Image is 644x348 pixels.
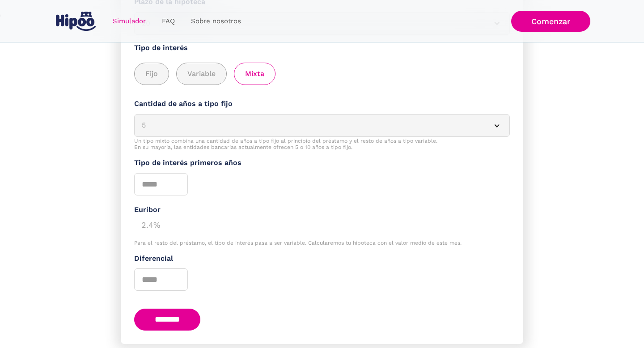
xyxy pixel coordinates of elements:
article: 5 [134,114,510,137]
div: add_description_here [134,63,510,85]
a: Comenzar [511,11,590,32]
span: Mixta [245,68,264,80]
a: FAQ [154,13,183,30]
label: Diferencial [134,253,510,264]
a: Simulador [105,13,154,30]
div: 2.4% [134,215,510,233]
div: Un tipo mixto combina una cantidad de años a tipo fijo al principio del préstamo y el resto de añ... [134,138,510,151]
label: Tipo de interés primeros años [134,157,510,169]
label: Cantidad de años a tipo fijo [134,98,510,110]
span: Variable [187,68,216,80]
span: Fijo [145,68,158,80]
label: Tipo de interés [134,42,510,54]
a: Sobre nosotros [183,13,249,30]
div: Euríbor [134,204,510,216]
a: home [54,8,97,34]
div: Para el resto del préstamo, el tipo de interés pasa a ser variable. Calcularemos tu hipoteca con ... [134,240,510,246]
div: 5 [142,120,481,131]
